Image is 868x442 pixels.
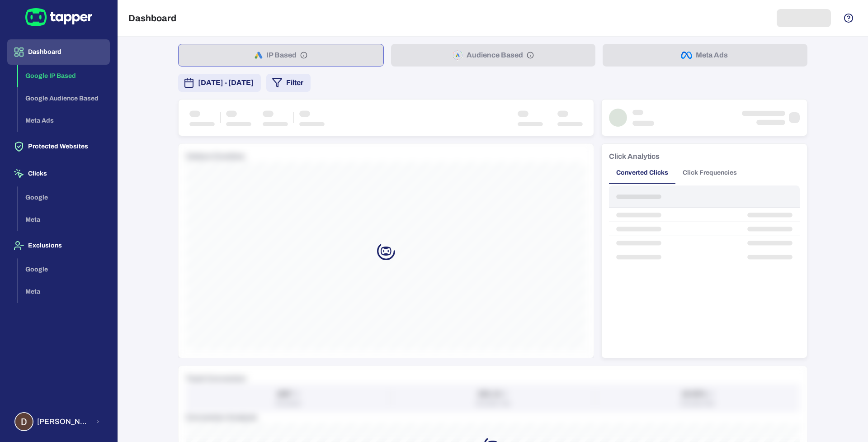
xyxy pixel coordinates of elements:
h5: Dashboard [128,13,176,24]
a: Clicks [7,169,110,177]
button: Click Frequencies [675,162,744,184]
a: Exclusions [7,241,110,249]
h6: Click Analytics [609,151,660,162]
button: Dashboard [7,39,110,65]
a: Protected Websites [7,142,110,150]
button: Protected Websites [7,134,110,159]
button: Filter [266,74,311,92]
button: Exclusions [7,233,110,258]
span: [DATE] - [DATE] [198,77,254,88]
button: [DATE] - [DATE] [178,74,261,92]
button: Clicks [7,161,110,186]
a: Dashboard [7,48,110,55]
img: Dimitris Tsoukalas [15,413,33,430]
span: [PERSON_NAME] [PERSON_NAME] [37,417,90,426]
button: Dimitris Tsoukalas[PERSON_NAME] [PERSON_NAME] [7,409,110,435]
button: Converted Clicks [609,162,675,184]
